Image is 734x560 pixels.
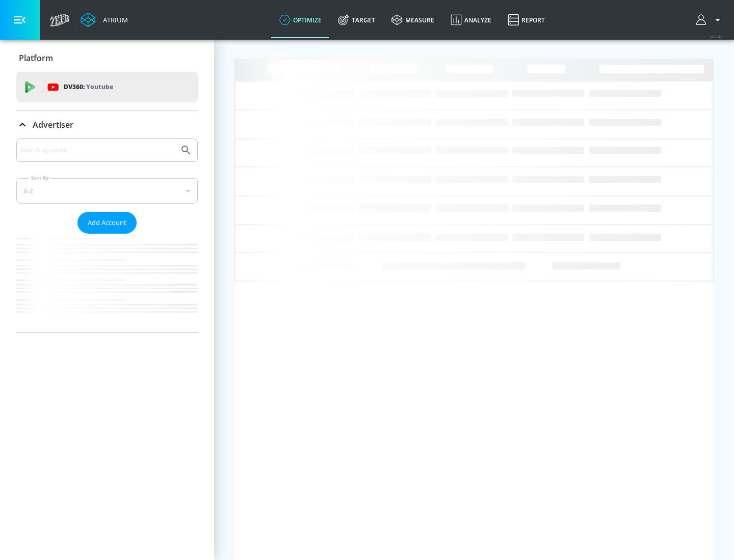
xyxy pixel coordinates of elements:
a: measure [383,2,442,38]
nav: list of Advertiser [16,234,198,332]
a: Report [500,2,553,38]
input: Search by name [20,144,175,157]
p: Youtube [86,81,113,92]
a: optimize [271,2,330,38]
p: Advertiser [33,119,73,130]
div: A-Z [16,178,198,204]
label: Sort By [29,175,51,181]
div: Advertiser [16,138,198,332]
span: Add Account [88,217,126,229]
a: Atrium [81,12,128,27]
div: Advertiser [16,110,198,139]
div: DV360: Youtube [16,72,198,102]
div: Atrium [99,15,128,24]
p: Platform [19,52,53,64]
p: DV360: [64,81,113,93]
a: Analyze [442,2,500,38]
span: v 4.24.0 [710,34,724,39]
button: Add Account [77,212,137,234]
div: Platform [16,44,198,72]
a: Target [330,2,383,38]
